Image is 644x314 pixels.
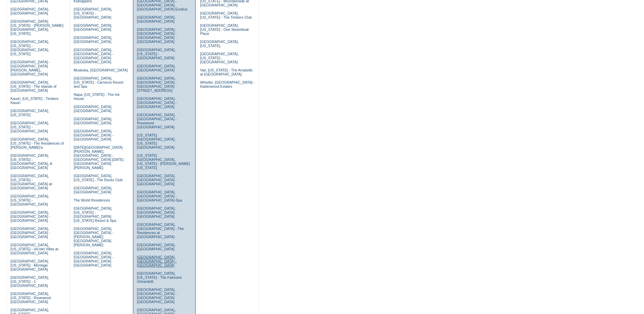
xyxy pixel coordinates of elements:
[74,7,112,19] a: [GEOGRAPHIC_DATA], [US_STATE] - [GEOGRAPHIC_DATA]
[10,80,57,92] a: [GEOGRAPHIC_DATA], [US_STATE] - The Islands of [GEOGRAPHIC_DATA]
[10,60,50,76] a: [GEOGRAPHIC_DATA] - [GEOGRAPHIC_DATA][PERSON_NAME], [GEOGRAPHIC_DATA]
[137,48,175,60] a: [GEOGRAPHIC_DATA], [US_STATE] - [GEOGRAPHIC_DATA]
[10,292,51,304] a: [GEOGRAPHIC_DATA], [US_STATE] - Rosewood [GEOGRAPHIC_DATA]
[74,68,128,72] a: Muskoka, [GEOGRAPHIC_DATA]
[137,64,175,72] a: [GEOGRAPHIC_DATA], [GEOGRAPHIC_DATA]
[10,7,49,15] a: [GEOGRAPHIC_DATA], [GEOGRAPHIC_DATA]
[74,186,112,194] a: [GEOGRAPHIC_DATA], [GEOGRAPHIC_DATA]
[137,174,176,186] a: [GEOGRAPHIC_DATA], [GEOGRAPHIC_DATA] - [GEOGRAPHIC_DATA]
[74,206,116,223] a: [GEOGRAPHIC_DATA], [US_STATE] - [GEOGRAPHIC_DATA] [US_STATE] Resort & Spa
[10,97,59,105] a: Kaua'i, [US_STATE] - Timbers Kaua'i
[10,121,49,133] a: [GEOGRAPHIC_DATA], [US_STATE] - [GEOGRAPHIC_DATA]
[74,129,113,141] a: [GEOGRAPHIC_DATA], [GEOGRAPHIC_DATA] - [GEOGRAPHIC_DATA]
[200,40,239,48] a: [GEOGRAPHIC_DATA], [US_STATE]
[74,117,112,125] a: [GEOGRAPHIC_DATA], [GEOGRAPHIC_DATA]
[10,109,49,117] a: [GEOGRAPHIC_DATA], [US_STATE]
[10,153,52,170] a: [GEOGRAPHIC_DATA], [US_STATE] - [GEOGRAPHIC_DATA], A [GEOGRAPHIC_DATA]
[10,227,50,239] a: [GEOGRAPHIC_DATA], [GEOGRAPHIC_DATA] - [GEOGRAPHIC_DATA]
[74,92,120,101] a: Napa, [US_STATE] - The Ink House
[10,210,50,223] a: [GEOGRAPHIC_DATA], [GEOGRAPHIC_DATA] - [GEOGRAPHIC_DATA]
[137,76,176,92] a: [GEOGRAPHIC_DATA], [GEOGRAPHIC_DATA] - [GEOGRAPHIC_DATA][STREET_ADDRESS]
[74,36,112,44] a: [GEOGRAPHIC_DATA], [GEOGRAPHIC_DATA]
[200,68,252,76] a: Vail, [US_STATE] - The Arrabelle at [GEOGRAPHIC_DATA]
[10,40,49,56] a: [GEOGRAPHIC_DATA], [US_STATE] - [GEOGRAPHIC_DATA], [US_STATE]
[200,11,252,19] a: [GEOGRAPHIC_DATA], [US_STATE] - The Timbers Club
[200,80,254,88] a: Whistler, [GEOGRAPHIC_DATA] - Kadenwood Estates
[137,255,176,267] a: [GEOGRAPHIC_DATA], [GEOGRAPHIC_DATA] - [GEOGRAPHIC_DATA]
[74,251,113,267] a: [GEOGRAPHIC_DATA], [GEOGRAPHIC_DATA] - [GEOGRAPHIC_DATA] [GEOGRAPHIC_DATA]
[137,15,175,23] a: [GEOGRAPHIC_DATA], [GEOGRAPHIC_DATA]
[137,288,176,304] a: [GEOGRAPHIC_DATA], [GEOGRAPHIC_DATA] - [GEOGRAPHIC_DATA] [GEOGRAPHIC_DATA]
[137,223,184,239] a: [GEOGRAPHIC_DATA], [GEOGRAPHIC_DATA] - The Residences at [GEOGRAPHIC_DATA]
[10,174,52,190] a: [GEOGRAPHIC_DATA], [US_STATE] - [GEOGRAPHIC_DATA] at [GEOGRAPHIC_DATA]
[137,97,176,109] a: [GEOGRAPHIC_DATA], [GEOGRAPHIC_DATA] - [GEOGRAPHIC_DATA]
[200,23,249,36] a: [GEOGRAPHIC_DATA], [US_STATE] - One Steamboat Place
[74,23,112,32] a: [GEOGRAPHIC_DATA], [GEOGRAPHIC_DATA]
[10,275,49,288] a: [GEOGRAPHIC_DATA], [US_STATE] - 1 [GEOGRAPHIC_DATA]
[74,174,123,182] a: [GEOGRAPHIC_DATA], [US_STATE] - The Rocks Club
[137,190,182,202] a: [GEOGRAPHIC_DATA], [GEOGRAPHIC_DATA] - [GEOGRAPHIC_DATA]-Spa
[74,227,113,247] a: [GEOGRAPHIC_DATA], [GEOGRAPHIC_DATA] - [PERSON_NAME][GEOGRAPHIC_DATA][PERSON_NAME]
[137,153,190,170] a: [US_STATE][GEOGRAPHIC_DATA], [US_STATE] - [PERSON_NAME] [US_STATE]
[137,243,175,251] a: [GEOGRAPHIC_DATA], [GEOGRAPHIC_DATA]
[74,76,124,88] a: [GEOGRAPHIC_DATA], [US_STATE] - Carneros Resort and Spa
[74,48,113,64] a: [GEOGRAPHIC_DATA], [GEOGRAPHIC_DATA] - [GEOGRAPHIC_DATA] [GEOGRAPHIC_DATA]
[200,52,239,64] a: [GEOGRAPHIC_DATA], [US_STATE] - [GEOGRAPHIC_DATA]
[10,137,64,149] a: [GEOGRAPHIC_DATA], [US_STATE] - The Residences of [PERSON_NAME]'a
[74,198,110,202] a: The World Residences
[10,19,64,36] a: [GEOGRAPHIC_DATA], [US_STATE] - [PERSON_NAME][GEOGRAPHIC_DATA], [US_STATE]
[10,259,49,271] a: [GEOGRAPHIC_DATA], [US_STATE] - Montage [GEOGRAPHIC_DATA]
[137,206,176,218] a: [GEOGRAPHIC_DATA], [GEOGRAPHIC_DATA] - [GEOGRAPHIC_DATA]
[10,243,58,255] a: [GEOGRAPHIC_DATA], [US_STATE] - Ho'olei Villas at [GEOGRAPHIC_DATA]
[74,105,112,113] a: [GEOGRAPHIC_DATA], [GEOGRAPHIC_DATA]
[10,194,49,206] a: [GEOGRAPHIC_DATA], [US_STATE] - [GEOGRAPHIC_DATA]
[74,145,124,170] a: [DATE][GEOGRAPHIC_DATA][PERSON_NAME], [GEOGRAPHIC_DATA] - [GEOGRAPHIC_DATA] [DATE][GEOGRAPHIC_DAT...
[137,113,176,129] a: [GEOGRAPHIC_DATA], [GEOGRAPHIC_DATA] - Rosewood [GEOGRAPHIC_DATA]
[137,271,181,284] a: [GEOGRAPHIC_DATA], [US_STATE] - The Fairmont Ghirardelli
[137,133,175,149] a: [US_STATE][GEOGRAPHIC_DATA], [US_STATE][GEOGRAPHIC_DATA]
[137,27,176,44] a: [GEOGRAPHIC_DATA], [GEOGRAPHIC_DATA] - [GEOGRAPHIC_DATA] [GEOGRAPHIC_DATA]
